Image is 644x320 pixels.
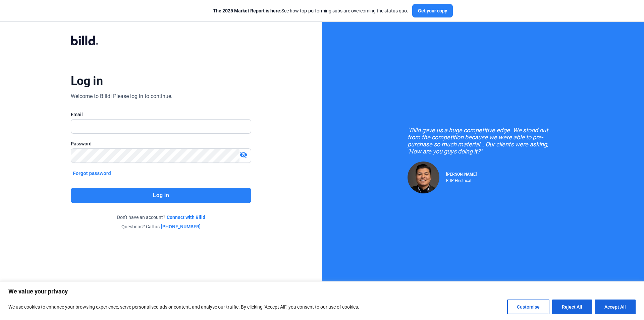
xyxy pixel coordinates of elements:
a: [PHONE_NUMBER] [161,223,201,230]
button: Log in [71,188,251,203]
div: RDP Electrical [446,177,477,183]
button: Reject All [552,300,592,314]
mat-icon: visibility_off [239,151,248,159]
span: [PERSON_NAME] [446,172,477,177]
div: "Billd gave us a huge competitive edge. We stood out from the competition because we were able to... [408,127,558,155]
div: Log in [71,74,103,88]
div: Welcome to Billd! Please log in to continue. [71,92,172,100]
div: Password [71,140,251,147]
button: Customise [507,300,549,314]
span: The 2025 Market Report is here: [213,8,281,13]
img: Raul Pacheco [408,162,439,193]
p: We value your privacy [8,287,636,295]
button: Accept All [595,300,636,314]
div: Email [71,111,251,118]
a: Connect with Billd [167,214,205,221]
div: See how top-performing subs are overcoming the status quo. [213,7,408,14]
button: Get your copy [412,4,453,17]
button: Forgot password [71,170,113,177]
div: Questions? Call us [71,223,251,230]
p: We use cookies to enhance your browsing experience, serve personalised ads or content, and analys... [8,303,359,311]
div: Don't have an account? [71,214,251,221]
